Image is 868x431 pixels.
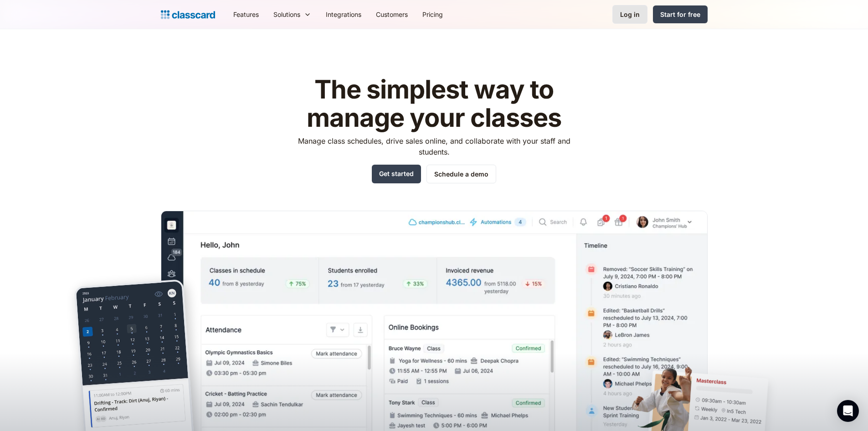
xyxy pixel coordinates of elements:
[161,8,215,21] a: home
[415,4,450,25] a: Pricing
[226,4,266,25] a: Features
[612,5,647,24] a: Log in
[620,10,640,19] div: Log in
[369,4,415,25] a: Customers
[372,165,421,183] a: Get started
[426,165,496,183] a: Schedule a demo
[289,135,579,157] p: Manage class schedules, drive sales online, and collaborate with your staff and students.
[289,76,579,132] h1: The simplest way to manage your classes
[660,10,700,19] div: Start for free
[266,4,318,25] div: Solutions
[653,5,708,23] a: Start for free
[837,400,859,422] div: Open Intercom Messenger
[273,10,300,19] div: Solutions
[318,4,369,25] a: Integrations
